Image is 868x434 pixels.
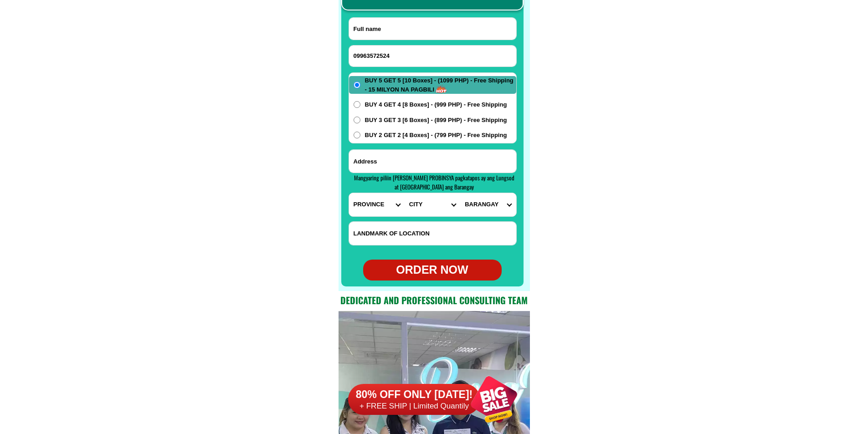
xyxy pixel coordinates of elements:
span: BUY 2 GET 2 [4 Boxes] - (799 PHP) - Free Shipping [365,131,507,140]
h2: Dedicated and professional consulting team [339,293,530,307]
input: Input LANDMARKOFLOCATION [349,222,516,245]
input: BUY 4 GET 4 [8 Boxes] - (999 PHP) - Free Shipping [354,101,360,108]
input: BUY 2 GET 2 [4 Boxes] - (799 PHP) - Free Shipping [354,132,360,138]
span: BUY 5 GET 5 [10 Boxes] - (1099 PHP) - Free Shipping - 15 MILYON NA PAGBILI [365,76,516,94]
h6: + FREE SHIP | Limited Quantily [348,401,480,411]
select: Select commune [460,193,516,216]
span: Mangyaring piliin [PERSON_NAME] PROBINSYA pagkatapos ay ang Lungsod at [GEOGRAPHIC_DATA] ang Bara... [354,173,514,191]
input: BUY 3 GET 3 [6 Boxes] - (899 PHP) - Free Shipping [354,117,360,123]
input: Input phone_number [349,46,516,66]
span: BUY 3 GET 3 [6 Boxes] - (899 PHP) - Free Shipping [365,116,507,125]
input: Input address [349,150,516,173]
input: Input full_name [349,18,516,40]
select: Select district [405,193,460,216]
h6: 80% OFF ONLY [DATE]! [348,388,480,402]
div: ORDER NOW [363,261,502,279]
select: Select province [349,193,405,216]
span: BUY 4 GET 4 [8 Boxes] - (999 PHP) - Free Shipping [365,100,507,109]
input: BUY 5 GET 5 [10 Boxes] - (1099 PHP) - Free Shipping - 15 MILYON NA PAGBILI [354,82,360,88]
